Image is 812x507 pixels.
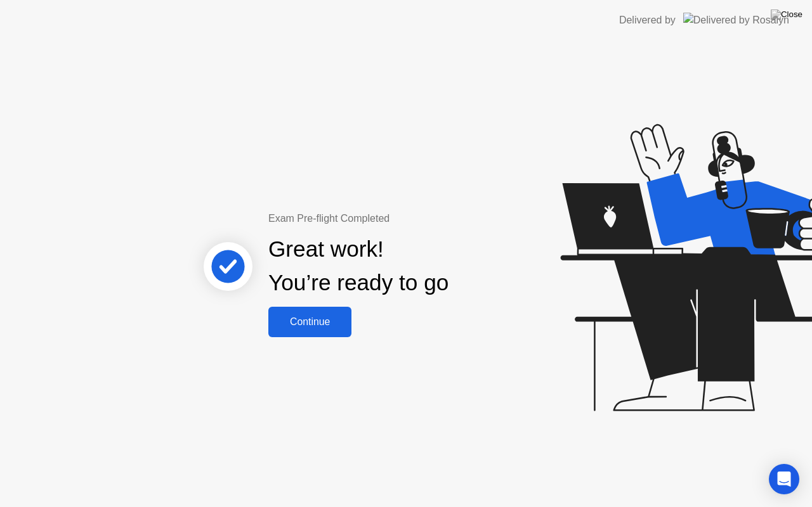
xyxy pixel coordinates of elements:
div: Great work! You’re ready to go [268,233,449,300]
div: Open Intercom Messenger [769,464,799,494]
div: Delivered by [619,13,676,28]
img: Close [771,10,802,20]
div: Continue [272,316,348,328]
button: Continue [268,307,351,337]
img: Delivered by Rosalyn [683,13,789,27]
div: Exam Pre-flight Completed [268,211,530,226]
